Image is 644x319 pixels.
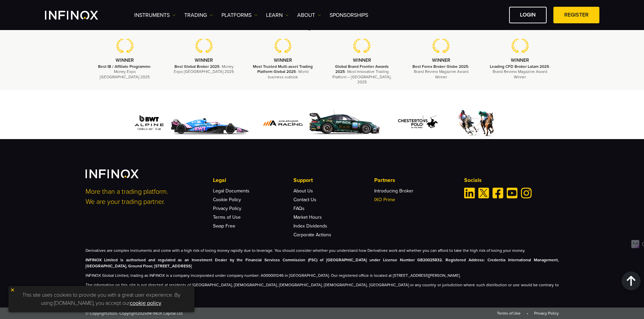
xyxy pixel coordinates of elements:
a: Legal Documents [213,188,249,194]
p: - Brand Review Magazine Award Winner [489,64,551,80]
strong: WINNER [353,57,371,63]
strong: WINNER [116,57,134,63]
span: • [522,311,533,316]
a: Privacy Policy [213,206,241,211]
a: Privacy Policy [534,311,559,316]
a: Youtube [507,188,518,198]
p: Partners [374,176,455,184]
strong: WINNER [432,57,450,63]
strong: WINNER [511,57,529,63]
a: Instruments [134,11,176,19]
a: INFINOX Logo [45,11,114,20]
p: The information on this site is not directed at residents of [GEOGRAPHIC_DATA], [DEMOGRAPHIC_DATA... [86,282,559,294]
strong: WINNER [274,57,292,63]
strong: Best Forex Broker Globe 2025 [412,64,468,69]
strong: WINNER [195,57,213,63]
p: - Brand Review Magazine Award Winner [410,64,472,80]
p: More than a trading platform. We are your trading partner. [86,187,204,207]
strong: Best IB / Affiliate Programme [98,64,150,69]
strong: Global Brand Frontier Awards 2025 [335,64,389,74]
a: TRADING [184,11,213,19]
span: 2025 [137,311,147,316]
a: FAQs [293,206,305,211]
a: LOGIN [509,7,547,23]
a: Market Hours [293,214,322,220]
p: - World business outlook [252,64,314,80]
a: IXO Prime [374,197,395,203]
p: - Money Expo [GEOGRAPHIC_DATA] 2025 [173,64,235,74]
a: Twitter [478,188,489,198]
span: © Copyright - Copyright INFINOX Capital Ltd [86,310,183,316]
a: Corporate Actions [293,232,331,238]
p: Support [293,176,374,184]
p: This site uses cookies to provide you with a great user experience. By using [DOMAIN_NAME], you a... [12,289,191,309]
a: SPONSORSHIPS [330,11,368,19]
a: Swap Free [213,223,235,229]
a: Contact Us [293,197,316,203]
strong: Most Trusted Multi-asset Trading Platform Global 2025 [253,64,313,74]
a: REGISTER [553,7,599,23]
a: Index Dividends [293,223,327,229]
a: Linkedin [464,188,475,198]
strong: Leading CFD Broker Latam 2025 [490,64,549,69]
a: Terms of Use [213,214,241,220]
a: Cookie Policy [213,197,241,203]
p: Derivatives are complex instruments and come with a high risk of losing money rapidly due to leve... [86,247,559,254]
p: Socials [464,176,559,184]
a: PLATFORMS [221,11,258,19]
p: - Most Innovative Trading Platform – [GEOGRAPHIC_DATA], 2025 [331,64,393,85]
h2: Trading achievements [86,22,559,32]
a: Facebook [493,188,503,198]
a: cookie policy [130,300,161,307]
img: yellow close icon [10,288,15,292]
a: ABOUT [297,11,321,19]
strong: Best Global Broker 2025 [174,64,219,69]
p: Legal [213,176,293,184]
span: 2025 [108,311,117,316]
a: Terms of Use [497,311,521,316]
a: Learn [266,11,289,19]
a: About Us [293,188,313,194]
a: Introducing Broker [374,188,413,194]
strong: INFINOX Limited is authorised and regulated as an Investment Dealer by the Financial Services Com... [86,258,559,268]
p: INFINOX Global Limited, trading as INFINOX is a company incorporated under company number: A00000... [86,272,559,278]
p: - Money Expo [GEOGRAPHIC_DATA] 2025 [94,64,156,80]
a: Instagram [521,188,532,198]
